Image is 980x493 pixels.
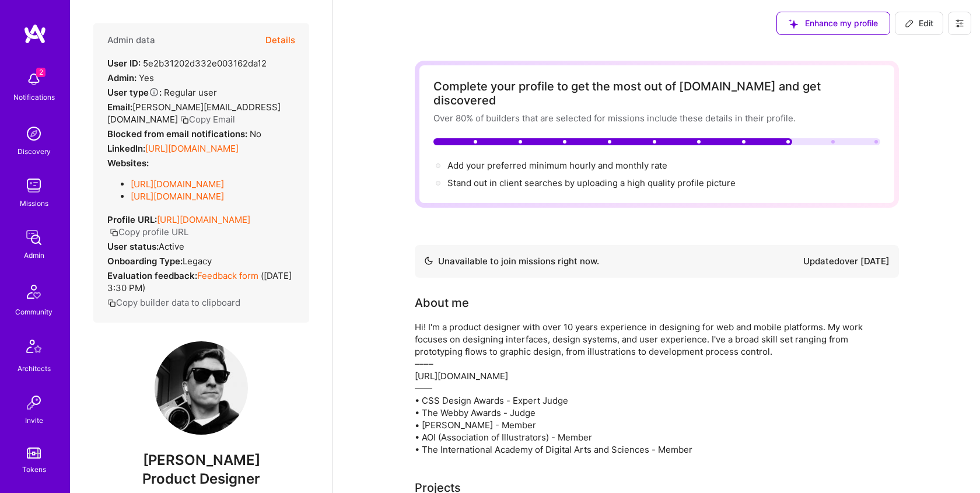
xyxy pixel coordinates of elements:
[107,57,267,69] div: 5e2b31202d332e003162da12
[107,158,149,169] strong: Websites:
[895,12,943,35] button: Edit
[433,79,880,107] div: Complete your profile to get the most out of [DOMAIN_NAME] and get discovered
[107,214,157,225] strong: Profile URL:
[107,35,155,46] h4: Admin data
[17,145,51,158] div: Discovery
[107,241,159,252] strong: User status:
[107,299,116,307] i: icon Copy
[27,447,41,459] img: tokens
[180,113,235,125] button: Copy Email
[20,334,48,362] img: Architects
[776,12,890,35] button: Enhance my profile
[789,19,798,29] i: icon SuggestedTeams
[447,177,736,189] div: Stand out in client searches by uploading a high quality profile picture
[110,228,118,237] i: icon Copy
[107,128,261,140] div: No
[22,463,46,475] div: Tokens
[107,296,240,309] button: Copy builder data to clipboard
[13,91,55,103] div: Notifications
[197,270,258,281] a: Feedback form
[159,241,184,252] span: Active
[22,226,45,249] img: admin teamwork
[107,86,217,99] div: Regular user
[17,362,51,375] div: Architects
[20,278,48,306] img: Community
[180,116,189,124] i: icon Copy
[107,143,145,154] strong: LinkedIn:
[415,294,469,312] div: About me
[149,87,159,97] i: Help
[905,18,933,29] span: Edit
[22,68,45,91] img: bell
[433,112,880,124] div: Over 80% of builders that are selected for missions include these details in their profile.
[803,254,890,268] div: Updated over [DATE]
[110,226,188,238] button: Copy profile URL
[265,23,295,57] button: Details
[107,102,281,125] span: [PERSON_NAME][EMAIL_ADDRESS][DOMAIN_NAME]
[183,256,212,267] span: legacy
[145,143,239,154] a: [URL][DOMAIN_NAME]
[131,191,224,202] a: [URL][DOMAIN_NAME]
[22,174,45,197] img: teamwork
[789,18,878,29] span: Enhance my profile
[24,249,44,261] div: Admin
[107,87,162,98] strong: User type :
[415,321,881,456] div: Hi! I'm a product designer with over 10 years experience in designing for web and mobile platform...
[107,270,295,294] div: ( [DATE] 3:30 PM )
[107,72,136,83] strong: Admin:
[20,197,48,209] div: Missions
[447,160,667,171] span: Add your preferred minimum hourly and monthly rate
[22,122,45,145] img: discovery
[107,72,154,84] div: Yes
[107,270,197,281] strong: Evaluation feedback:
[424,254,599,268] div: Unavailable to join missions right now.
[424,256,433,265] img: Availability
[142,470,260,487] span: Product Designer
[36,68,45,77] span: 2
[22,391,45,414] img: Invite
[15,306,52,318] div: Community
[93,452,309,469] span: [PERSON_NAME]
[107,256,183,267] strong: Onboarding Type:
[155,341,248,435] img: User Avatar
[23,23,47,44] img: logo
[107,58,141,69] strong: User ID:
[131,179,224,190] a: [URL][DOMAIN_NAME]
[107,102,132,113] strong: Email:
[107,128,250,139] strong: Blocked from email notifications:
[157,214,250,225] a: [URL][DOMAIN_NAME]
[25,414,43,426] div: Invite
